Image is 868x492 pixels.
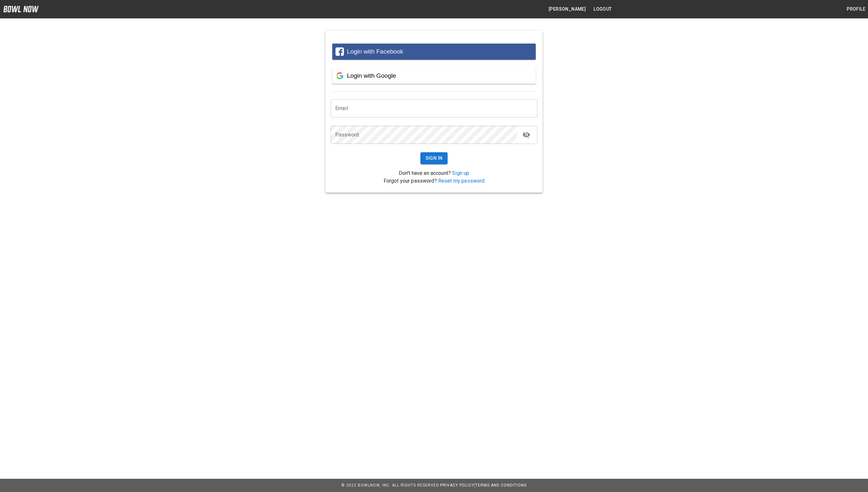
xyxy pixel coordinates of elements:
button: Sign In [420,152,448,164]
p: Don't have an account? [331,169,537,177]
button: [PERSON_NAME] [546,3,588,15]
p: Forgot your password? [331,177,537,185]
button: Profile [844,3,868,15]
a: Sign up [452,170,469,176]
button: Logout [591,3,614,15]
span: Login with Google [347,72,396,79]
span: © 2022 BowlNow, Inc. All Rights Reserved. [341,483,440,487]
button: toggle password visibility [520,128,533,141]
a: Terms and Conditions [475,483,527,487]
button: Login with Facebook [332,44,536,60]
button: Login with Google [332,68,536,84]
span: Login with Facebook [347,48,403,55]
a: Privacy Policy [440,483,474,487]
img: logo [3,6,39,12]
a: Reset my password [438,178,485,184]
